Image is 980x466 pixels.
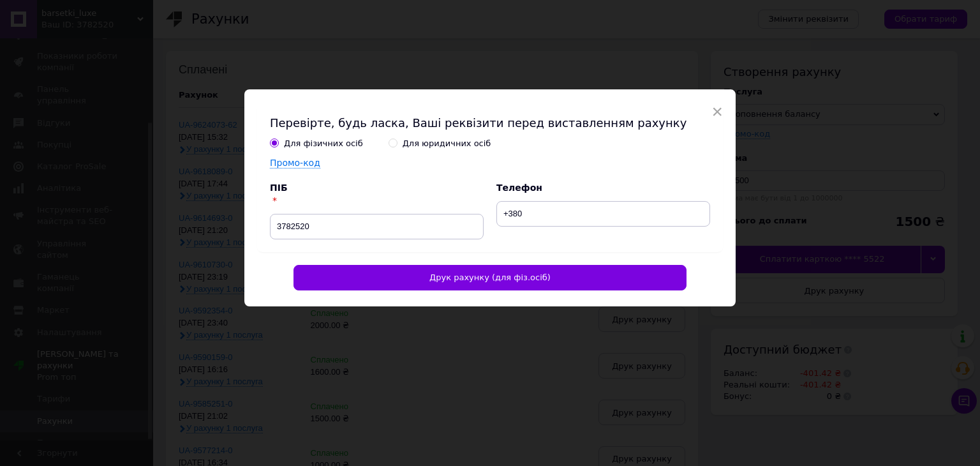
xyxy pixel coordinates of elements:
label: Телефон [496,183,542,193]
span: Друк рахунку (для фіз.осіб) [429,273,551,282]
button: Друк рахунку (для фіз.осіб) [293,265,687,290]
label: Промо-код [270,158,320,168]
div: Для фізичних осіб [284,138,363,149]
label: ПІБ [270,183,288,193]
span: × [711,101,723,123]
div: Для юридичних осіб [403,138,491,149]
h2: Перевірте, будь ласка, Ваші реквізити перед виставленням рахунку [270,115,710,131]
